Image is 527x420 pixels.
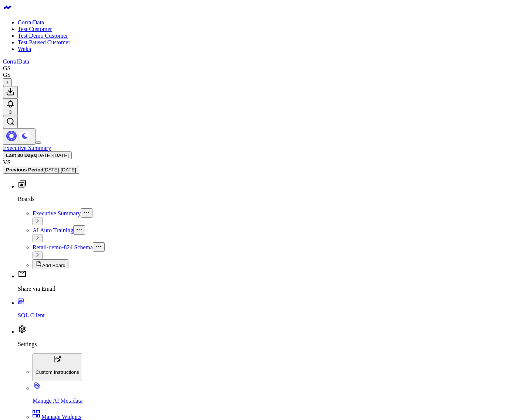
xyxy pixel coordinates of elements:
[33,354,82,381] button: Custom Instructions
[36,369,79,375] p: Custom Instructions
[6,109,15,115] div: 3
[6,167,43,173] b: Previous Period
[6,79,9,85] span: +
[33,227,73,233] a: AI Auto Training
[33,414,81,420] a: Manage Widgets
[3,116,18,128] button: Open search
[36,153,69,158] span: [DATE] - [DATE]
[41,414,81,420] span: Manage Widgets
[18,341,524,348] p: Settings
[6,153,36,158] b: Last 30 Days
[33,210,81,216] a: Executive Summary
[3,151,72,159] button: Last 30 Days[DATE]-[DATE]
[18,19,44,25] a: CorralData
[18,33,68,39] a: Test Demo Customer
[18,26,52,32] a: Test Customer
[3,65,10,72] div: GS
[3,166,79,174] button: Previous Period[DATE]-[DATE]
[18,39,70,45] a: Test Paused Customer
[43,167,76,173] span: [DATE] - [DATE]
[18,196,524,202] p: Boards
[33,397,524,404] p: Manage AI Metadata
[18,312,524,319] p: SQL Client
[3,78,12,86] button: +
[18,300,524,319] a: SQL Client
[18,46,31,52] a: Weka
[3,72,10,78] div: GS
[33,244,93,250] a: Retail-demo-824 Schema
[3,159,524,166] div: VS
[18,286,524,292] p: Share via Email
[3,98,18,116] button: 3
[3,145,51,151] a: Executive Summary
[3,58,29,65] a: CorralData
[33,259,68,269] button: Add Board
[33,385,524,404] a: Manage AI Metadata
